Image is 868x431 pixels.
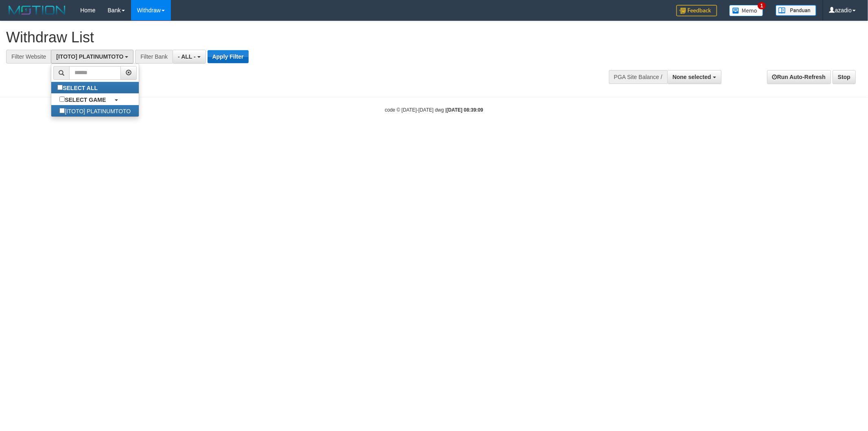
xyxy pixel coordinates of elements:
[667,70,722,84] button: None selected
[385,107,483,113] small: code © [DATE]-[DATE] dwg |
[676,5,717,16] img: Feedback.jpg
[59,108,65,113] input: [ITOTO] PLATINUMTOTO
[51,94,139,105] a: SELECT GAME
[609,70,667,84] div: PGA Site Balance /
[135,50,173,64] div: Filter Bank
[6,50,51,64] div: Filter Website
[729,5,763,16] img: Button%20Memo.svg
[6,4,68,16] img: MOTION_logo.png
[776,5,816,16] img: panduan.png
[56,53,123,60] span: [ITOTO] PLATINUMTOTO
[51,82,106,93] label: SELECT ALL
[178,53,196,60] span: - ALL -
[758,2,766,9] span: 1
[51,105,139,117] label: [ITOTO] PLATINUMTOTO
[57,85,63,90] input: SELECT ALL
[673,74,711,80] span: None selected
[6,29,571,46] h1: Withdraw List
[208,50,249,63] button: Apply Filter
[767,70,831,84] a: Run Auto-Refresh
[51,50,133,64] button: [ITOTO] PLATINUMTOTO
[173,50,206,64] button: - ALL -
[59,97,65,102] input: SELECT GAME
[833,70,856,84] a: Stop
[65,97,106,103] b: SELECT GAME
[446,107,483,113] strong: [DATE] 08:39:09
